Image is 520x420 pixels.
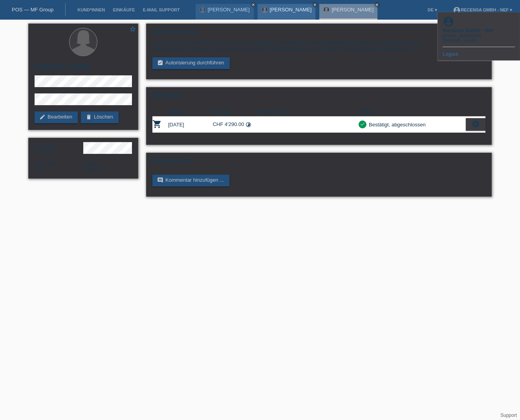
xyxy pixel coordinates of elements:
a: E-Mail Support [139,7,184,12]
a: star_border [129,26,136,34]
th: Betrag [213,107,258,117]
a: account_circleRecensa GmbH - Nef ▾ [449,7,516,12]
span: Deutsch [83,166,102,172]
th: Kommentar [257,107,359,117]
i: star_border [129,26,136,33]
a: assignment_turned_inAutorisierung durchführen [152,57,230,69]
a: commentKommentar hinzufügen ... [152,175,229,186]
a: Kund*innen [73,7,109,12]
span: Nationalität [35,161,56,166]
i: settings [471,120,480,128]
div: Bestätigt, abgeschlossen [366,121,426,129]
span: Geschlecht [35,143,56,148]
a: close [251,2,256,7]
a: [PERSON_NAME] [270,7,312,13]
a: editBearbeiten [35,111,78,123]
a: DE ▾ [424,7,441,12]
i: edit [39,114,46,120]
a: close [312,2,318,7]
a: Einkäufe [109,7,139,12]
i: account_circle [453,6,461,14]
i: check [360,121,365,127]
a: [PERSON_NAME] [331,7,374,13]
a: Support [500,413,517,418]
i: Fixe Raten (24 Raten) [245,122,251,128]
i: close [375,3,379,7]
h2: Einkäufe [152,91,485,103]
a: [PERSON_NAME] [208,7,250,13]
th: Datum [168,107,213,117]
td: CHF 4'290.00 [213,117,258,133]
i: assignment_turned_in [157,60,163,66]
h2: Autorisierung [152,28,485,40]
i: account_circle [443,16,454,27]
div: Seit der letzten Autorisierung ist etwas Zeit vergangen und deshalb muss die Autorisierung erneut... [152,40,485,51]
a: POS — MF Group [12,7,53,13]
div: [EMAIL_ADDRESS][DOMAIN_NAME] [443,33,515,43]
div: Weiblich [35,142,83,154]
a: close [374,2,380,7]
a: deleteLöschen [81,111,119,123]
td: [DATE] [168,117,213,133]
i: close [251,3,255,7]
i: POSP00026930 [152,119,162,129]
h2: Kommentare [152,157,485,169]
h2: [PERSON_NAME] [35,64,132,75]
i: delete [86,114,92,120]
b: Recensa GmbH - Nef [443,27,493,33]
span: Schweiz [35,166,42,172]
th: Status [359,107,466,117]
i: close [313,3,317,7]
span: Sprache [83,161,99,166]
a: Logout [443,51,458,57]
i: comment [157,177,163,183]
